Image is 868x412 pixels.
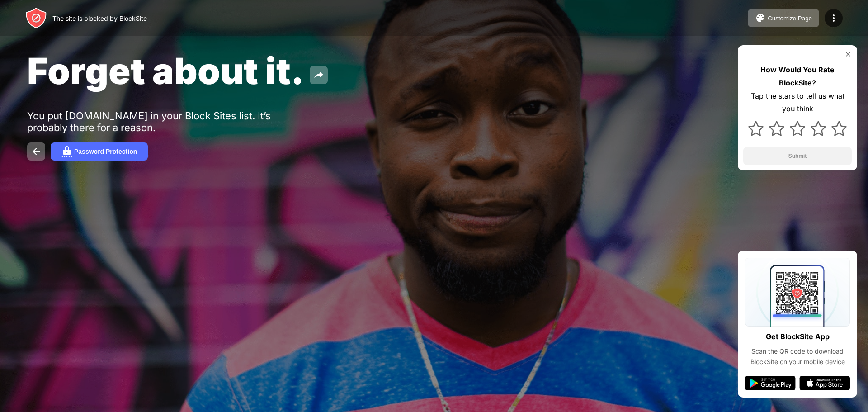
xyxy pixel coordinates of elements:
[27,49,304,93] span: Forget about it.
[769,121,784,136] img: star.svg
[831,121,847,136] img: star.svg
[828,13,839,24] img: menu-icon.svg
[743,90,852,116] div: Tap the stars to tell us what you think
[743,63,852,90] div: How Would You Rate BlockSite?
[745,376,796,390] img: google-play.svg
[755,13,766,24] img: pallet.svg
[52,14,147,22] div: The site is blocked by BlockSite
[743,147,852,165] button: Submit
[51,142,148,161] button: Password Protection
[790,121,805,136] img: star.svg
[31,146,42,157] img: back.svg
[748,9,819,27] button: Customize Page
[745,346,850,367] div: Scan the QR code to download BlockSite on your mobile device
[844,51,852,58] img: rate-us-close.svg
[61,146,72,157] img: password.svg
[811,121,826,136] img: star.svg
[799,376,850,390] img: app-store.svg
[748,121,764,136] img: star.svg
[27,110,307,133] div: You put [DOMAIN_NAME] in your Block Sites list. It’s probably there for a reason.
[74,148,137,155] div: Password Protection
[745,258,850,327] img: qrcode.svg
[768,15,812,22] div: Customize Page
[313,70,324,81] img: share.svg
[766,330,830,343] div: Get BlockSite App
[25,7,47,29] img: header-logo.svg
